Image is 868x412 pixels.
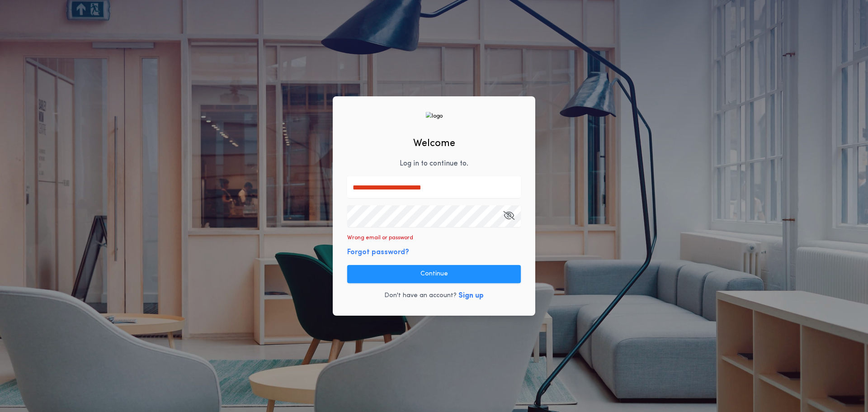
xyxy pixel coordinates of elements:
button: Continue [347,265,521,283]
p: Wrong email or password [347,234,413,242]
button: Forgot password? [347,247,409,258]
p: Don't have an account? [384,291,457,300]
img: logo [425,112,443,120]
h2: Welcome [413,136,455,151]
button: Sign up [458,290,484,301]
p: Log in to continue to . [400,158,468,169]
